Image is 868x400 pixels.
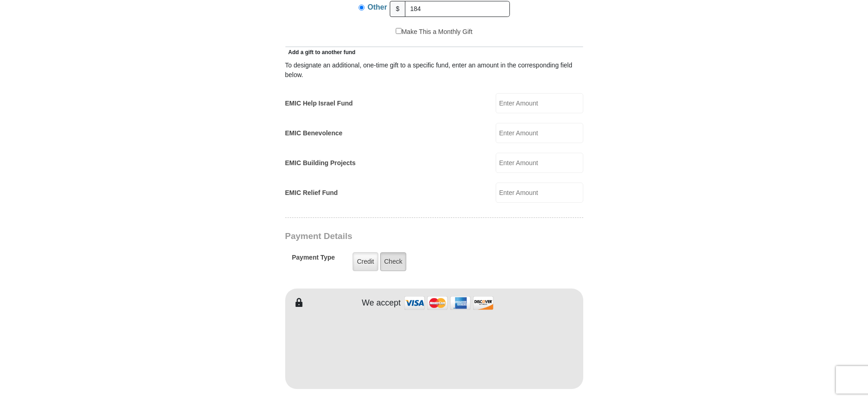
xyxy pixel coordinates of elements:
h4: We accept [362,298,401,308]
input: Enter Amount [496,93,583,113]
h3: Payment Details [285,231,519,242]
label: Credit [353,252,378,271]
label: EMIC Benevolence [285,128,343,138]
label: EMIC Relief Fund [285,188,338,198]
span: $ [390,1,405,17]
div: To designate an additional, one-time gift to a specific fund, enter an amount in the correspondin... [285,61,583,80]
input: Enter Amount [496,183,583,203]
span: Other [368,3,387,11]
input: Enter Amount [496,123,583,143]
span: Add a gift to another fund [285,49,356,56]
input: Other Amount [405,1,510,17]
label: Check [380,252,407,271]
label: EMIC Building Projects [285,158,356,168]
img: credit cards accepted [403,293,495,313]
input: Make This a Monthly Gift [396,28,402,34]
h5: Payment Type [292,254,335,266]
label: Make This a Monthly Gift [396,27,473,37]
label: EMIC Help Israel Fund [285,99,353,108]
input: Enter Amount [496,153,583,173]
